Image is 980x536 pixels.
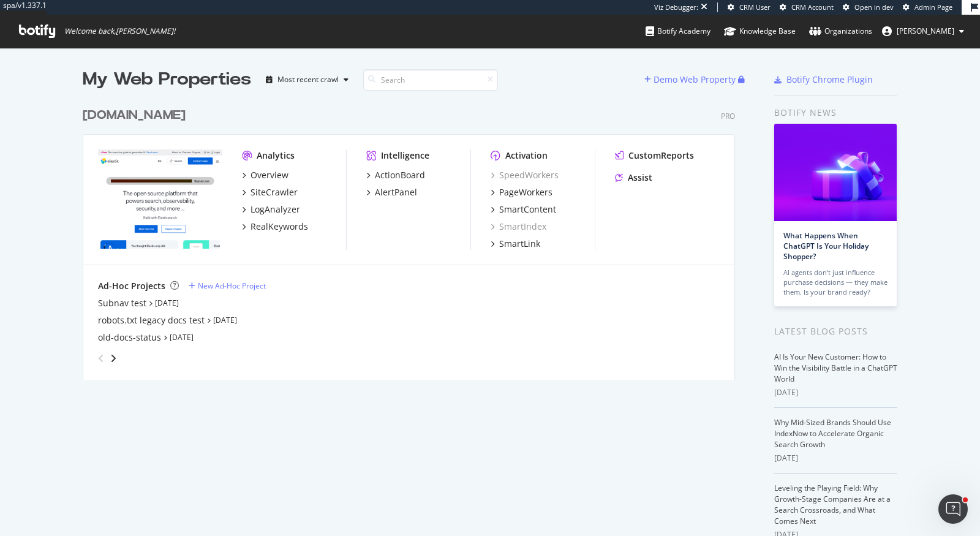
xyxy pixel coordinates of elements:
div: [DATE] [774,387,897,398]
div: My Web Properties [83,67,251,92]
div: SiteCrawler [251,186,298,198]
div: Overview [251,169,288,181]
img: elastic.co [98,149,222,249]
a: RealKeywords [242,221,308,233]
a: Organizations [809,15,872,48]
div: [DATE] [774,453,897,464]
a: Demo Web Property [644,74,738,85]
a: SmartContent [491,203,556,216]
div: Latest Blog Posts [774,325,897,338]
div: SmartLink [499,238,540,250]
a: AlertPanel [366,186,417,198]
a: Overview [242,169,288,181]
a: CRM Account [780,2,834,12]
div: Most recent crawl [277,76,339,83]
a: ActionBoard [366,169,425,181]
a: Knowledge Base [724,15,796,48]
div: Knowledge Base [724,25,796,37]
div: grid [83,92,745,380]
div: Viz Debugger: [654,2,698,12]
a: old-docs-status [98,331,161,344]
div: Botify Chrome Plugin [786,74,873,86]
div: Demo Web Property [654,74,736,86]
button: Demo Web Property [644,70,738,89]
span: adrianna [897,26,954,36]
a: Assist [615,172,652,184]
div: Intelligence [381,149,429,162]
div: RealKeywords [251,221,308,233]
a: SiteCrawler [242,186,298,198]
a: CustomReports [615,149,694,162]
div: ActionBoard [375,169,425,181]
a: AI Is Your New Customer: How to Win the Visibility Battle in a ChatGPT World [774,352,897,384]
button: [PERSON_NAME] [872,21,974,41]
a: What Happens When ChatGPT Is Your Holiday Shopper? [783,230,869,262]
div: Botify Academy [646,25,710,37]
div: [DOMAIN_NAME] [83,107,186,124]
span: Welcome back, [PERSON_NAME] ! [64,26,175,36]
div: Botify news [774,106,897,119]
div: SmartContent [499,203,556,216]
a: LogAnalyzer [242,203,300,216]
span: Open in dev [854,2,894,12]
img: What Happens When ChatGPT Is Your Holiday Shopper? [774,124,897,221]
a: SpeedWorkers [491,169,559,181]
a: New Ad-Hoc Project [189,281,266,291]
div: Activation [505,149,548,162]
div: LogAnalyzer [251,203,300,216]
span: Admin Page [914,2,952,12]
a: PageWorkers [491,186,552,198]
div: Pro [721,111,735,121]
div: angle-left [93,349,109,368]
div: AlertPanel [375,186,417,198]
span: CRM Account [791,2,834,12]
div: New Ad-Hoc Project [198,281,266,291]
a: SmartIndex [491,221,546,233]
a: Botify Chrome Plugin [774,74,873,86]
div: Analytics [257,149,295,162]
a: SmartLink [491,238,540,250]
div: AI agents don’t just influence purchase decisions — they make them. Is your brand ready? [783,268,888,297]
div: PageWorkers [499,186,552,198]
div: CustomReports [628,149,694,162]
input: Search [363,69,498,91]
a: Leveling the Playing Field: Why Growth-Stage Companies Are at a Search Crossroads, and What Comes... [774,483,891,526]
a: Botify Academy [646,15,710,48]
div: Organizations [809,25,872,37]
a: Why Mid-Sized Brands Should Use IndexNow to Accelerate Organic Search Growth [774,417,891,450]
button: Most recent crawl [261,70,353,89]
a: Open in dev [843,2,894,12]
iframe: Intercom live chat [938,494,968,524]
div: Assist [628,172,652,184]
a: Subnav test [98,297,146,309]
a: Admin Page [903,2,952,12]
a: CRM User [728,2,771,12]
a: [DOMAIN_NAME] [83,107,190,124]
a: robots.txt legacy docs test [98,314,205,327]
a: [DATE] [155,298,179,308]
div: angle-right [109,352,118,364]
div: Ad-Hoc Projects [98,280,165,292]
a: [DATE] [170,332,194,342]
a: [DATE] [213,315,237,325]
span: CRM User [739,2,771,12]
